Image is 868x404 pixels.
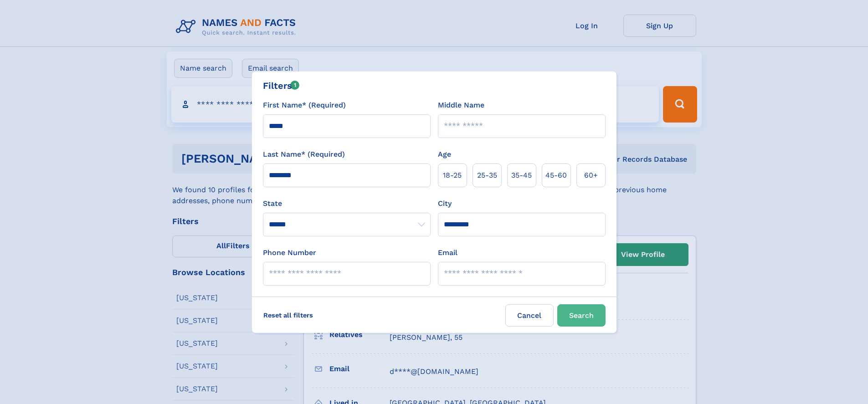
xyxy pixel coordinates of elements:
span: 45‑60 [545,170,567,181]
span: 18‑25 [443,170,462,181]
label: Last Name* (Required) [263,149,345,160]
label: First Name* (Required) [263,100,346,111]
div: Filters [263,79,300,92]
label: Email [438,247,457,258]
span: 60+ [584,170,598,181]
label: Middle Name [438,100,484,111]
label: Age [438,149,451,160]
label: City [438,198,452,209]
label: State [263,198,431,209]
label: Reset all filters [257,304,319,326]
span: 35‑45 [511,170,532,181]
button: Search [557,304,606,327]
span: 25‑35 [477,170,497,181]
label: Cancel [505,304,554,327]
label: Phone Number [263,247,316,258]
